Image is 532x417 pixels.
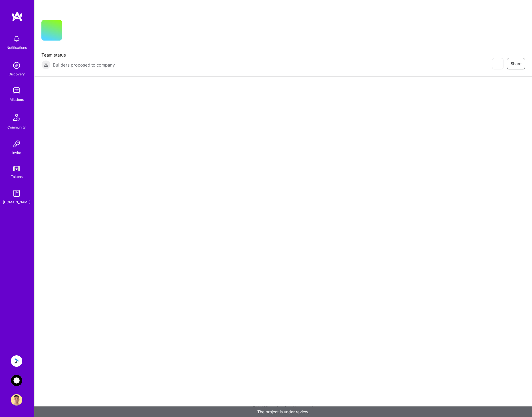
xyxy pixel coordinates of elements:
div: The project is under review. [34,406,532,417]
img: Invite [11,138,22,150]
img: tokens [13,166,20,171]
div: Notifications [7,45,27,51]
i: icon CompanyGray [69,29,73,34]
img: bell [11,33,22,45]
span: Team status [41,52,115,58]
img: discovery [11,60,22,71]
div: Invite [12,150,21,156]
span: Share [511,61,521,67]
div: Discovery [9,71,25,77]
img: guide book [11,188,22,199]
span: Builders proposed to company [53,62,115,68]
img: AnyTeam: Team for AI-Powered Sales Platform [11,375,22,386]
i: icon EyeClosed [495,61,500,66]
img: Community [10,111,23,124]
img: Anguleris: BIMsmart AI MVP [11,355,22,367]
a: User Avatar [9,394,24,406]
div: Missions [10,97,24,103]
img: Builders proposed to company [41,60,51,69]
button: Share [507,58,525,69]
div: Tokens [11,174,23,180]
img: User Avatar [11,394,22,406]
a: AnyTeam: Team for AI-Powered Sales Platform [9,375,24,386]
img: teamwork [11,85,22,97]
div: [DOMAIN_NAME] [3,199,31,205]
img: logo [11,11,23,22]
div: Community [7,124,26,130]
a: Anguleris: BIMsmart AI MVP [9,355,24,367]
